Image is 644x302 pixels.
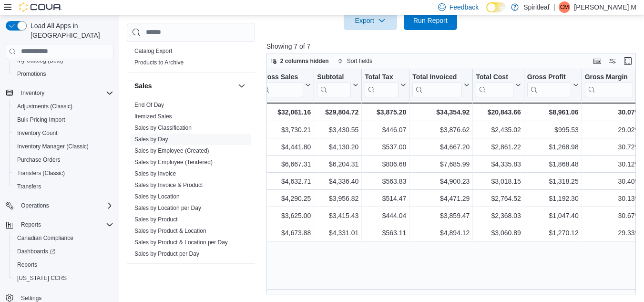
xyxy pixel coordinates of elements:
[476,141,521,153] div: $2,861.22
[10,113,117,126] button: Bulk Pricing Import
[17,261,37,269] span: Reports
[10,258,117,271] button: Reports
[13,101,76,112] a: Adjustments (Classic)
[13,55,67,66] a: My Catalog (Beta)
[13,259,41,271] a: Reports
[585,158,641,170] div: 30.12%
[10,67,117,81] button: Promotions
[13,232,77,244] a: Canadian Compliance
[17,87,48,99] button: Inventory
[13,272,71,284] a: [US_STATE] CCRS
[134,250,199,257] span: Sales by Product per Day
[134,181,203,188] span: Sales by Invoice & Product
[17,129,58,137] span: Inventory Count
[476,73,521,97] button: Total Cost
[266,42,640,51] p: Showing 7 of 7
[10,180,117,193] button: Transfers
[365,141,406,153] div: $537.00
[585,227,641,239] div: 29.33%
[412,124,470,135] div: $3,876.62
[134,204,201,211] a: Sales by Location per Day
[476,193,521,204] div: $2,764.52
[476,73,513,97] div: Total Cost
[127,45,255,72] div: Products
[349,11,391,30] span: Export
[134,101,164,108] span: End Of Day
[412,158,470,170] div: $7,685.99
[365,106,406,118] div: $3,875.20
[17,219,113,230] span: Reports
[10,167,117,180] button: Transfers (Classic)
[365,124,406,135] div: $446.07
[134,113,172,119] a: Itemized Sales
[13,246,59,257] a: Dashboards
[527,73,579,97] button: Gross Profit
[134,147,209,154] a: Sales by Employee (Created)
[317,193,358,204] div: $3,956.82
[412,73,462,97] div: Total Invoiced
[134,59,184,65] a: Products to Archive
[13,114,69,125] a: Bulk Pricing Import
[2,86,117,100] button: Inventory
[13,154,64,166] a: Purchase Orders
[17,169,65,177] span: Transfers (Classic)
[13,127,113,139] span: Inventory Count
[584,73,633,82] div: Gross Margin
[476,176,521,187] div: $3,018.15
[412,106,470,118] div: $34,354.92
[13,181,45,192] a: Transfers
[13,55,113,66] span: My Catalog (Beta)
[10,153,117,167] button: Purchase Orders
[584,106,640,118] div: 30.07%
[259,193,311,204] div: $4,290.25
[317,73,358,97] button: Subtotal
[317,73,351,82] div: Subtotal
[134,227,206,234] span: Sales by Product & Location
[134,204,201,211] span: Sales by Location per Day
[17,234,73,242] span: Canadian Compliance
[10,245,117,258] a: Dashboards
[476,227,521,239] div: $3,060.89
[10,140,117,153] button: Inventory Manager (Classic)
[13,167,69,179] a: Transfers (Classic)
[13,68,113,80] span: Promotions
[13,154,113,166] span: Purchase Orders
[10,54,117,67] button: My Catalog (Beta)
[2,199,117,212] button: Operations
[527,227,579,239] div: $1,270.12
[622,55,634,67] button: Enter fullscreen
[585,193,641,204] div: 30.13%
[13,246,113,257] span: Dashboards
[134,146,209,154] span: Sales by Employee (Created)
[259,73,311,97] button: Gross Sales
[13,68,50,80] a: Promotions
[259,124,311,135] div: $3,730.21
[317,210,358,221] div: $3,415.43
[584,73,640,97] button: Gross Margin
[17,116,65,124] span: Bulk Pricing Import
[527,141,579,153] div: $1,268.98
[259,176,311,187] div: $4,632.71
[134,216,178,222] a: Sales by Product
[27,21,113,40] span: Load All Apps in [GEOGRAPHIC_DATA]
[17,87,113,99] span: Inventory
[527,106,579,118] div: $8,961.06
[585,141,641,153] div: 30.72%
[365,227,406,239] div: $563.11
[584,73,633,97] div: Gross Margin
[17,143,89,150] span: Inventory Manager (Classic)
[13,141,113,152] span: Inventory Manager (Classic)
[236,80,247,91] button: Sales
[134,112,172,120] span: Itemized Sales
[134,250,199,257] a: Sales by Product per Day
[134,81,234,90] button: Sales
[412,141,470,153] div: $4,667.20
[365,193,406,204] div: $514.47
[607,55,618,67] button: Display options
[527,193,579,204] div: $1,192.30
[17,219,45,230] button: Reports
[134,47,172,54] span: Catalog Export
[13,259,113,271] span: Reports
[17,200,53,211] button: Operations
